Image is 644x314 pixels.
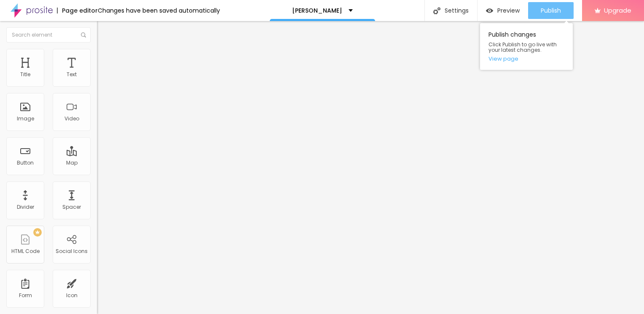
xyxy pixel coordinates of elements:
a: View page [488,56,564,61]
div: Image [17,116,34,122]
div: Spacer [62,204,81,210]
input: Search element [6,27,91,43]
div: Changes have been saved automatically [98,8,220,13]
div: Icon [66,293,78,298]
span: Preview [497,7,520,14]
button: Preview [478,2,528,19]
span: Upgrade [604,7,631,14]
div: Text [67,72,77,77]
p: [PERSON_NAME] [292,8,342,13]
img: view-1.svg [486,7,493,14]
div: Title [20,72,30,77]
div: Divider [17,204,34,210]
div: Social Icons [56,248,88,254]
img: Icone [81,32,86,37]
div: Button [17,160,34,166]
div: Page editor [57,8,98,13]
span: Publish [541,7,561,14]
div: HTML Code [11,248,40,254]
div: Publish changes [480,23,573,70]
div: Video [64,116,79,122]
div: Map [66,160,78,166]
iframe: Editor [97,21,644,314]
img: Icone [433,7,440,14]
button: Publish [528,2,574,19]
div: Form [19,293,32,298]
span: Click Publish to go live with your latest changes. [488,42,564,53]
